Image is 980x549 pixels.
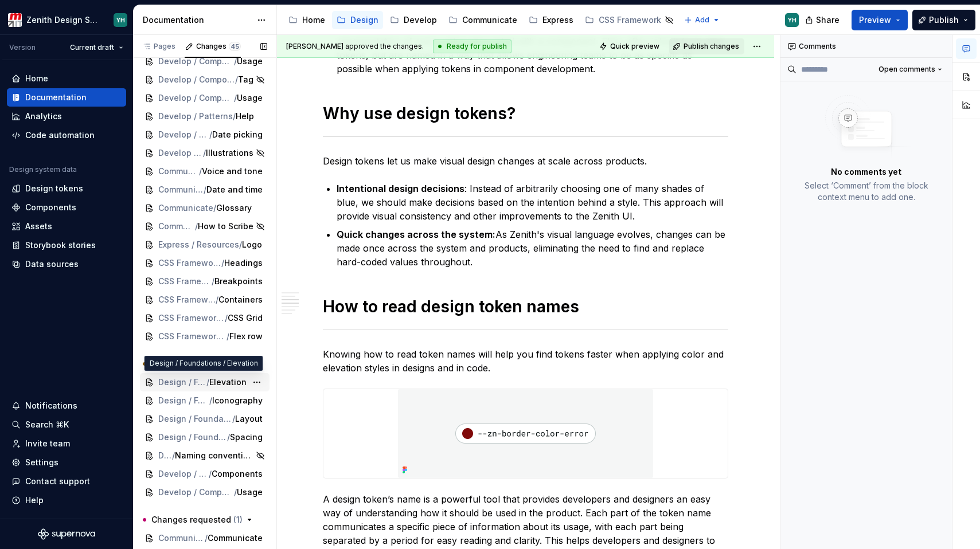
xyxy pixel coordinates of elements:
button: Publish [912,10,975,30]
a: Communicate / Content/Voice and tone [140,162,270,181]
div: Search ⌘K [25,419,69,430]
div: Design / Foundations / Elevation [145,356,263,371]
span: Naming conventions [175,450,253,461]
a: Documentation [7,88,126,107]
a: Invite team [7,434,126,453]
span: CSS Framework / Layout classes [158,294,216,305]
strong: Quick changes across the system: [337,229,495,240]
span: How to Scribe [198,221,253,232]
a: CSS Framework [580,11,678,29]
div: CSS Framework [599,14,661,26]
span: / [234,92,237,104]
div: Express [542,14,573,26]
span: Develop / Components [158,468,209,480]
span: Communicate [158,202,213,214]
div: Documentation [143,14,251,26]
span: / [209,395,212,406]
span: Logo [242,239,262,250]
a: Data sources [7,255,126,273]
a: Design / Foundations/Iconography [140,391,270,410]
span: Develop / Patterns [158,111,233,122]
span: / [213,202,216,214]
span: Breakpoints [214,276,263,287]
a: CSS Framework / Styles/Headings [140,254,270,272]
span: CSS Grid [228,312,263,324]
div: Analytics [25,111,62,122]
div: Ready for publish [433,40,512,53]
a: Components [7,198,126,217]
span: Headings [224,257,263,269]
span: Develop / Components / Table [158,56,234,67]
button: Contact support [7,472,126,491]
h1: How to read design token names [323,296,728,317]
div: Notifications [25,400,77,411]
div: Home [25,73,48,84]
a: Assets [7,217,126,236]
a: Design / Foundations/Spacing [140,428,270,446]
a: Analytics [7,107,126,126]
a: Develop / Patterns/Date picking [140,126,270,144]
h1: Why use design tokens? [323,103,728,124]
a: Develop / Design tokens/Naming conventions [140,446,270,465]
div: Assets [25,221,52,232]
span: Design / Foundations [158,377,206,388]
a: CSS Framework / Layout classes/CSS Grid [140,309,270,327]
div: Code automation [25,130,95,141]
div: Design [350,14,378,26]
span: / [235,74,238,85]
span: Communicate [208,532,263,544]
button: Help [7,491,126,509]
a: Communicate/How to Scribe [140,217,270,236]
span: Flex row [229,331,263,342]
a: Supernova Logo [38,528,95,540]
span: Iconography [212,395,263,406]
span: Help [236,111,254,122]
div: Storybook stories [25,240,96,251]
a: Develop / Patterns/Illustrations [140,144,270,162]
button: Changes requested (1) [140,511,270,529]
div: YH [788,15,797,25]
span: / [221,257,224,269]
span: / [206,377,209,388]
a: Communicate / Content/Date and time [140,181,270,199]
p: Select ‘Comment’ from the block context menu to add one. [794,180,938,203]
div: Design tokens [25,183,83,194]
span: Develop / Design tokens [158,450,172,461]
div: Home [302,14,325,26]
span: / [209,129,212,140]
a: Develop / Components / Badge/Usage [140,483,270,501]
span: Design / Foundations [158,395,209,406]
a: CSS Framework / Layout classes/Containers [140,291,270,309]
span: Communicate / Content [158,184,204,195]
span: Illustrations [206,147,253,159]
div: Invite team [25,438,70,449]
a: Develop / Components/Components [140,465,270,483]
span: / [212,276,214,287]
a: Develop / Components/Tag [140,70,270,89]
span: / [216,294,218,305]
a: Design [332,11,383,29]
span: Design / Foundations [158,432,227,443]
span: CSS Framework / Layout classes [158,312,225,324]
div: Pages [142,42,175,51]
div: Page tree [284,9,678,32]
span: / [233,111,236,122]
span: Current draft [70,43,114,52]
span: Quick preview [610,42,659,51]
span: / [204,184,206,195]
a: Develop [385,11,442,29]
button: Open comments [873,61,947,77]
a: Design / Foundations/Elevation [140,373,270,391]
span: / [199,166,202,177]
span: Design / Foundations [158,413,232,425]
span: approved the changes. [286,42,424,51]
strong: Intentional design decisions [337,183,464,194]
span: / [227,432,230,443]
img: d017a927-b55c-4f50-92d4-2a3f2d9e8ebd.png [398,389,653,478]
span: Tag [238,74,253,85]
span: Layout [235,413,263,425]
span: CSS Framework / Styles [158,257,221,269]
span: Share [816,14,840,26]
span: / [203,147,206,159]
span: ( 1 ) [233,515,243,524]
